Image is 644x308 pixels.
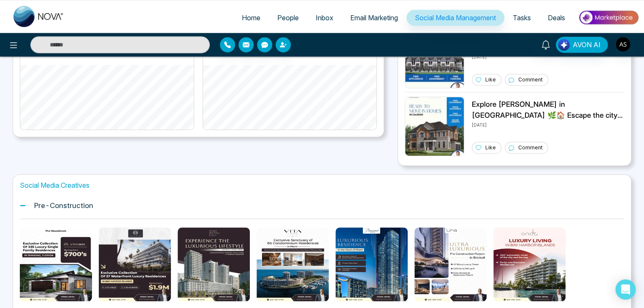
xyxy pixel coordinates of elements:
span: Tasks [513,14,531,22]
p: Explore [PERSON_NAME] in [GEOGRAPHIC_DATA] 🌿🏠 Escape the city and settle into a peaceful communit... [472,99,624,121]
a: People [269,10,307,26]
span: Social Media Management [415,14,496,22]
img: Market-place.gif [578,8,639,27]
p: Comment [518,144,543,151]
a: Social Media Management [406,10,504,26]
div: Open Intercom Messenger [615,279,636,300]
a: Tasks [504,10,539,26]
h1: Social Media Creatives [20,181,624,189]
button: AVON AI [556,37,608,53]
a: Deals [539,10,574,26]
img: User Avatar [616,37,630,51]
img: Unable to load img. [405,29,464,88]
a: Home [233,10,269,26]
img: Lead Flow [558,39,570,51]
p: [DATE] [472,121,624,128]
span: AVON AI [573,40,601,50]
p: Like [485,144,496,151]
img: Unable to load img. [405,97,464,156]
p: Like [485,76,496,84]
span: Email Marketing [350,14,398,22]
img: Nova CRM Logo [14,6,64,27]
p: Comment [518,76,543,84]
span: Deals [548,14,565,22]
h1: Pre-Construction [34,201,93,210]
span: People [277,14,299,22]
span: Home [242,14,260,22]
a: Email Marketing [342,10,406,26]
p: [DATE] [472,53,624,60]
a: Inbox [307,10,342,26]
span: Inbox [316,14,333,22]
